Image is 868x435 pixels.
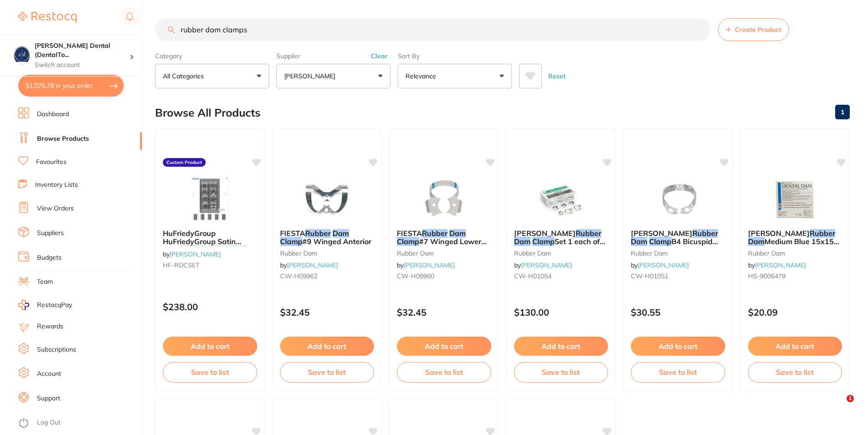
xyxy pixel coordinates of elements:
[631,237,647,246] em: Dam
[397,250,491,257] small: rubber dam
[226,246,248,255] em: Clamp
[546,64,568,88] button: Reset
[163,337,257,356] button: Add to cart
[631,229,725,246] b: BRINKER Rubber Dam Clamp B4 Bicuspid Anterior
[748,272,785,280] span: HS-9006479
[576,229,601,238] em: Rubber
[649,237,671,246] em: Clamp
[18,300,29,310] img: RestocqPay
[155,18,711,41] input: Search Products
[280,261,338,269] span: by
[37,369,61,379] a: Account
[398,52,512,60] label: Sort By
[397,229,491,246] b: FIESTA Rubber Dam Clamp #7 Winged Lower Molar Flat Jawed
[280,307,374,317] p: $32.45
[37,229,64,238] a: Suppliers
[155,107,260,119] h2: Browse All Products
[514,362,608,382] button: Save to list
[302,237,371,246] span: #9 Winged Anterior
[748,229,842,246] b: HENRY SCHEIN Rubber Dam Medium Blue 15x15 cm Mint Box of 36
[631,229,692,238] span: [PERSON_NAME]
[748,362,842,382] button: Save to list
[287,261,338,269] a: [PERSON_NAME]
[748,307,842,317] p: $20.09
[748,229,810,238] span: [PERSON_NAME]
[692,229,718,238] em: Rubber
[514,250,608,257] small: rubber dam
[514,261,572,269] span: by
[735,26,781,33] span: Create Product
[280,229,305,238] span: FIESTA
[280,250,374,257] small: rubber dam
[163,302,257,312] p: $238.00
[532,237,555,246] em: Clamp
[404,261,455,269] a: [PERSON_NAME]
[37,110,69,119] a: Dashboard
[397,229,422,238] span: FIESTA
[37,277,53,287] a: Team
[180,246,206,255] em: Rubber
[405,72,440,81] p: Relevance
[36,158,67,167] a: Favourites
[276,64,390,88] button: [PERSON_NAME]
[37,253,62,262] a: Budgets
[397,237,487,254] span: #7 Winged Lower Molar Flat Jawed
[514,229,576,238] span: [PERSON_NAME]
[631,272,668,280] span: CW-H01051
[414,176,473,222] img: FIESTA Rubber Dam Clamp #7 Winged Lower Molar Flat Jawed
[37,322,63,331] a: Rewards
[368,52,390,60] button: Clear
[397,272,434,280] span: CW-H09960
[514,272,551,280] span: CW-H01054
[449,229,466,238] em: Dam
[276,52,390,60] label: Supplier
[18,7,77,28] a: Restocq Logo
[748,261,806,269] span: by
[748,237,839,254] span: Medium Blue 15x15 cm Mint Box of 36
[18,416,139,430] button: Log Out
[718,18,789,41] button: Create Product
[35,61,130,70] p: Switch account
[810,229,835,238] em: Rubber
[514,307,608,317] p: $130.00
[280,337,374,356] button: Add to cart
[422,229,447,238] em: Rubber
[748,237,764,246] em: Dam
[163,261,199,269] span: HF-RDCSET
[35,180,78,189] a: Inventory Lists
[163,362,257,382] button: Save to list
[297,176,357,222] img: FIESTA Rubber Dam Clamp #9 Winged Anterior
[398,64,512,88] button: Relevance
[648,176,707,222] img: BRINKER Rubber Dam Clamp B4 Bicuspid Anterior
[37,418,61,427] a: Log Out
[180,176,239,222] img: HuFriedyGroup HuFriedyGroup Satin Steel Rubber Dam Clamp - Set of 8
[280,272,317,280] span: CW-H09962
[280,229,374,246] b: FIESTA Rubber Dam Clamp #9 Winged Anterior
[37,394,60,403] a: Support
[631,261,689,269] span: by
[163,158,206,167] label: Custom Product
[397,307,491,317] p: $32.45
[163,72,208,81] p: All Categories
[397,237,419,246] em: Clamp
[280,237,302,246] em: Clamp
[631,307,725,317] p: $30.55
[37,301,72,310] span: RestocqPay
[521,261,572,269] a: [PERSON_NAME]
[514,337,608,356] button: Add to cart
[514,237,530,246] em: Dam
[531,176,591,222] img: BRINKER Rubber Dam Clamp Set 1 each of B1 B2 B3 B4 B5 B6
[155,52,269,60] label: Category
[305,229,331,238] em: Rubber
[514,229,608,246] b: BRINKER Rubber Dam Clamp Set 1 each of B1 B2 B3 B4 B5 B6
[18,300,72,310] a: RestocqPay
[333,229,349,238] em: Dam
[284,72,339,81] p: [PERSON_NAME]
[631,337,725,356] button: Add to cart
[514,237,605,254] span: Set 1 each of B1 B2 B3 B4 B5 B6
[397,261,455,269] span: by
[18,12,77,23] img: Restocq Logo
[155,64,269,88] button: All Categories
[748,337,842,356] button: Add to cart
[638,261,689,269] a: [PERSON_NAME]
